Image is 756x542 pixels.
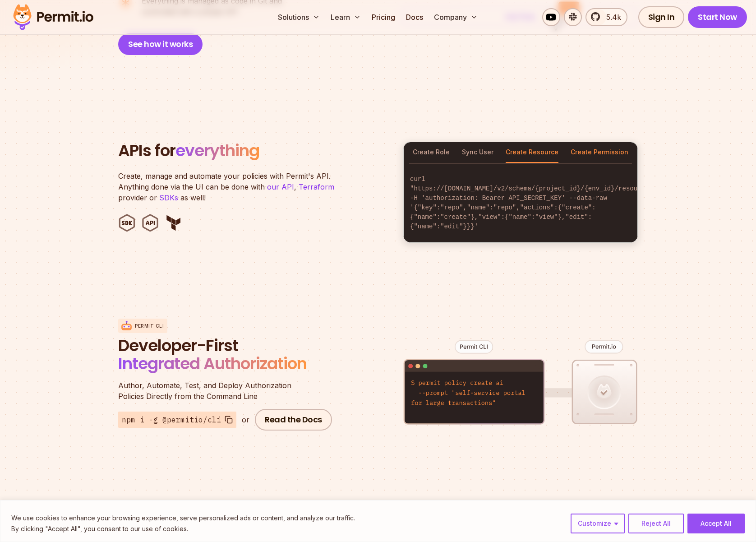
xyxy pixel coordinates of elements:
[462,142,493,163] button: Sync User
[118,380,335,391] span: Author, Automate, Test, and Deploy Authorization
[159,193,178,202] a: SDKs
[327,8,364,26] button: Learn
[118,337,335,355] span: Developer-First
[402,8,427,26] a: Docs
[506,142,558,163] button: Create Resource
[118,380,335,402] p: Policies Directly from the Command Line
[413,142,450,163] button: Create Role
[571,142,628,163] button: Create Permission
[638,6,685,28] a: Sign In
[122,414,221,425] span: npm i -g @permitio/cli
[274,8,323,26] button: Solutions
[404,167,637,239] code: curl "https://[DOMAIN_NAME]/v2/schema/{project_id}/{env_id}/resources" -H 'authorization: Bearer ...
[135,323,164,329] p: Permit CLI
[267,182,294,191] a: our API
[687,514,745,533] button: Accept All
[255,409,332,431] a: Read the Docs
[175,139,259,162] span: everything
[118,33,203,55] button: See how it works
[118,412,236,428] button: npm i -g @permitio/cli
[628,514,684,533] button: Reject All
[585,8,627,26] a: 5.4k
[118,352,307,375] span: Integrated Authorization
[118,171,344,203] p: Create, manage and automate your policies with Permit's API. Anything done via the UI can be done...
[601,12,621,23] span: 5.4k
[430,8,481,26] button: Company
[11,523,355,534] p: By clicking "Accept All", you consent to our use of cookies.
[242,414,249,425] div: or
[688,6,747,28] a: Start Now
[11,513,355,523] p: We use cookies to enhance your browsing experience, serve personalized ads or content, and analyz...
[118,142,392,160] h2: APIs for
[571,514,625,533] button: Customize
[9,2,97,32] img: Permit logo
[368,8,399,26] a: Pricing
[299,182,334,191] a: Terraform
